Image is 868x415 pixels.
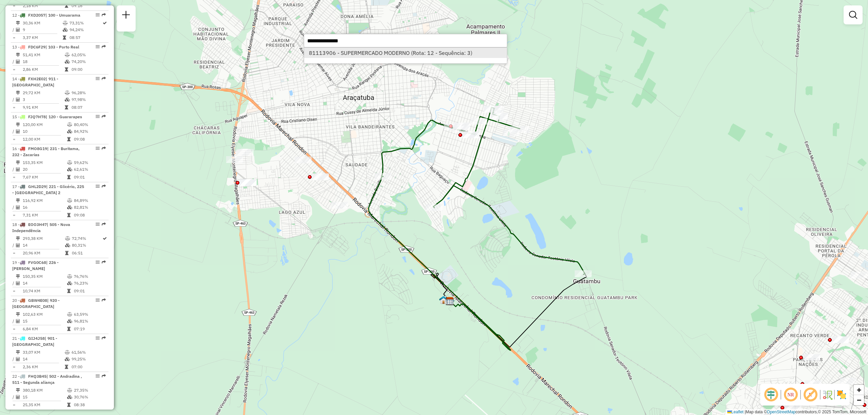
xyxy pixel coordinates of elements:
img: 625 UDC Light Campus Universitário [439,295,448,304]
td: = [12,288,16,294]
div: Atividade não roteirizada - ELISABETE APARECIDA [462,131,479,138]
div: Atividade não roteirizada - MINIMERCADO SAO JOSE [832,336,849,343]
td: = [12,104,16,111]
span: Ocultar deslocamento [763,387,779,403]
td: 80,40% [74,121,106,128]
td: / [12,356,16,362]
span: FJQ7H78 [28,114,46,119]
td: 15 [22,318,67,325]
i: Tempo total em rota [67,175,71,179]
i: % de utilização do peso [65,236,70,241]
i: Total de Atividades [16,357,20,361]
span: FDC6F29 [28,44,45,49]
i: Distância Total [16,274,20,278]
span: | 120 - Guararapes [46,114,82,119]
td: 12,00 KM [22,136,67,143]
em: Opções [96,115,100,119]
td: / [12,96,16,103]
td: 20,96 KM [22,250,65,256]
span: Exibir rótulo [802,387,818,403]
i: Distância Total [16,236,20,241]
div: Atividade não roteirizada - CLARICE DE OLIVEIRA [226,156,243,163]
em: Opções [96,298,100,302]
span: − [857,396,861,404]
td: 9 [22,26,62,33]
td: 18 [22,58,64,65]
span: FXH2E02 [28,76,46,81]
td: / [12,204,16,211]
td: 08:38 [74,401,106,408]
i: Rota otimizada [103,236,107,241]
i: % de utilização da cubagem [65,98,70,102]
img: Fluxo de ruas [822,389,833,400]
div: Atividade não roteirizada - SUPERMERCADO SAO FRA [851,272,868,278]
a: Exibir filtros [846,8,860,22]
em: Opções [96,184,100,188]
td: / [12,318,16,325]
td: = [12,212,16,219]
i: Total de Atividades [16,395,20,399]
em: Rota exportada [102,146,106,150]
td: 25,35 KM [22,401,67,408]
td: 2,86 KM [22,66,64,73]
i: % de utilização do peso [65,350,70,354]
i: % de utilização do peso [67,312,72,316]
td: / [12,280,16,287]
i: % de utilização da cubagem [63,28,68,32]
span: | 901 - [GEOGRAPHIC_DATA] [12,336,57,347]
i: % de utilização do peso [67,123,72,127]
td: 9,91 KM [22,104,64,111]
i: Tempo total em rota [67,137,71,141]
td: 07:00 [71,364,105,370]
div: Atividade não roteirizada - MERCADO QUEMIL BIRIG [840,378,857,385]
span: FMO8G19 [28,146,47,151]
em: Opções [96,336,100,340]
td: 84,89% [74,197,106,204]
em: Rota exportada [102,260,106,264]
i: Distância Total [16,161,20,165]
i: Tempo total em rota [67,213,71,217]
span: 17 - [12,184,84,195]
td: 120,00 KM [22,121,67,128]
em: Opções [96,77,100,81]
td: 94,24% [69,26,102,33]
td: = [12,136,16,143]
i: Total de Atividades [16,205,20,209]
td: 61,56% [71,349,105,356]
i: Total de Atividades [16,129,20,133]
a: Zoom out [854,395,864,405]
td: 14 [22,356,64,362]
td: 80,31% [72,242,102,249]
i: Total de Atividades [16,243,20,247]
td: = [12,401,16,408]
span: EOO3H47 [28,222,47,227]
i: Total de Atividades [16,28,20,32]
div: Atividade não roteirizada - CERVEJARIA BEER HOUS [785,404,802,411]
td: 76,23% [74,280,106,287]
span: GBW4E08 [28,298,47,303]
i: Total de Atividades [16,98,20,102]
img: CDD Araçatuba [446,297,454,306]
td: 97,98% [71,96,105,103]
i: % de utilização da cubagem [67,281,72,285]
i: Rota otimizada [103,21,107,25]
div: Atividade não roteirizada - SUPERMERCADO RONDON [295,157,312,163]
i: Distância Total [16,91,20,95]
td: 380,18 KM [22,387,67,394]
i: % de utilização da cubagem [65,357,70,361]
i: Distância Total [16,350,20,354]
a: Zoom in [854,385,864,395]
td: 59,62% [74,159,106,166]
td: / [12,166,16,173]
td: / [12,26,16,33]
td: = [12,2,16,9]
td: 2,36 KM [22,364,64,370]
td: / [12,128,16,135]
div: Atividade não roteirizada - SILVA DA MATA CONVENIENCIA LTDA [453,126,470,133]
td: 99,25% [71,356,105,362]
td: 30,36 KM [22,20,62,26]
td: 08:57 [69,34,102,41]
span: | 231 - Buritama, 232 - Zacarias [12,146,80,157]
td: = [12,250,16,256]
span: 13 - [12,44,79,49]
